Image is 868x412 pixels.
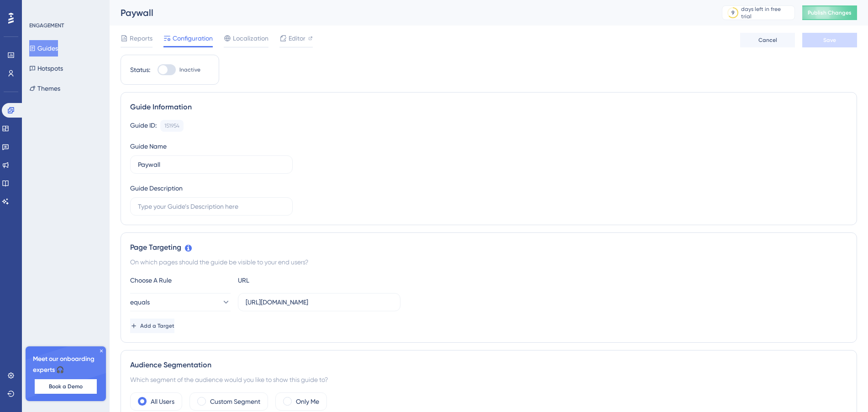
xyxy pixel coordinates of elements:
[130,319,174,333] button: Add a Target
[33,354,99,376] span: Meet our onboarding experts 🎧
[173,33,213,44] span: Configuration
[741,5,792,20] div: days left in free trial
[758,36,777,44] span: Cancel
[130,33,153,44] span: Reports
[238,275,338,286] div: URL
[210,396,260,407] label: Custom Segment
[130,275,231,286] div: Choose A Rule
[130,293,231,311] button: equals
[802,5,857,20] button: Publish Changes
[140,322,174,330] span: Add a Target
[731,9,735,16] div: 9
[246,297,393,307] input: yourwebsite.com/path
[29,40,58,57] button: Guides
[233,33,268,44] span: Localization
[130,374,847,385] div: Which segment of the audience would you like to show this guide to?
[29,22,64,29] div: ENGAGEMENT
[289,33,305,44] span: Editor
[740,33,795,47] button: Cancel
[830,376,857,403] iframe: UserGuiding AI Assistant Launcher
[130,64,150,75] div: Status:
[164,122,179,129] div: 151954
[138,160,285,170] input: Type your Guide’s Name here
[151,396,174,407] label: All Users
[808,9,852,16] span: Publish Changes
[35,379,97,394] button: Book a Demo
[179,66,200,73] span: Inactive
[130,102,847,113] div: Guide Information
[130,242,847,253] div: Page Targeting
[296,396,319,407] label: Only Me
[130,120,157,132] div: Guide ID:
[802,33,857,47] button: Save
[130,257,847,268] div: On which pages should the guide be visible to your end users?
[138,201,285,211] input: Type your Guide’s Description here
[130,183,183,194] div: Guide Description
[121,6,699,19] div: Paywall
[49,383,83,390] span: Book a Demo
[823,36,836,44] span: Save
[29,60,63,77] button: Hotspots
[130,360,847,371] div: Audience Segmentation
[29,80,60,97] button: Themes
[130,141,167,152] div: Guide Name
[130,297,150,308] span: equals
